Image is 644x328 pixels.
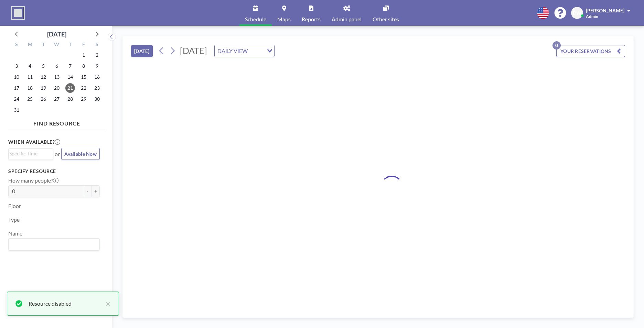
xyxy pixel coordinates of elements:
[92,83,102,93] span: Saturday, August 23, 2025
[302,17,321,22] span: Reports
[373,17,399,22] span: Other sites
[64,151,97,157] span: Available Now
[23,41,37,50] div: M
[552,41,561,50] p: 0
[65,72,75,82] span: Thursday, August 14, 2025
[8,230,22,237] label: Name
[12,83,21,93] span: Sunday, August 17, 2025
[8,177,58,184] label: How many people?
[8,168,100,174] h3: Specify resource
[92,94,102,104] span: Saturday, August 30, 2025
[25,83,35,93] span: Monday, August 18, 2025
[50,41,64,50] div: W
[8,216,20,223] label: Type
[216,46,249,55] span: DAILY VIEW
[55,151,60,157] span: or
[47,29,66,39] div: [DATE]
[39,72,48,82] span: Tuesday, August 12, 2025
[79,61,88,71] span: Friday, August 8, 2025
[92,61,102,71] span: Saturday, August 9, 2025
[61,148,100,160] button: Available Now
[79,72,88,82] span: Friday, August 15, 2025
[250,46,263,55] input: Search for option
[39,83,48,93] span: Tuesday, August 19, 2025
[131,45,153,57] button: [DATE]
[9,150,49,157] input: Search for option
[9,240,96,249] input: Search for option
[277,17,291,22] span: Maps
[573,10,581,16] span: DW
[556,45,625,57] button: YOUR RESERVATIONS0
[12,105,21,115] span: Sunday, August 31, 2025
[65,94,75,104] span: Thursday, August 28, 2025
[10,41,23,50] div: S
[102,299,110,308] button: close
[586,8,624,13] span: [PERSON_NAME]
[52,94,62,104] span: Wednesday, August 27, 2025
[245,17,266,22] span: Schedule
[39,61,48,71] span: Tuesday, August 5, 2025
[25,72,35,82] span: Monday, August 11, 2025
[63,41,77,50] div: T
[92,50,102,60] span: Saturday, August 2, 2025
[8,117,105,127] h4: FIND RESOURCE
[12,94,21,104] span: Sunday, August 24, 2025
[25,61,35,71] span: Monday, August 4, 2025
[77,41,90,50] div: F
[92,185,100,197] button: +
[180,45,207,56] span: [DATE]
[79,50,88,60] span: Friday, August 1, 2025
[39,94,48,104] span: Tuesday, August 26, 2025
[90,41,104,50] div: S
[11,6,25,20] img: organization-logo
[65,61,75,71] span: Thursday, August 7, 2025
[12,61,21,71] span: Sunday, August 3, 2025
[25,94,35,104] span: Monday, August 25, 2025
[79,94,88,104] span: Friday, August 29, 2025
[37,41,50,50] div: T
[92,72,102,82] span: Saturday, August 16, 2025
[586,14,598,19] span: Admin
[332,17,362,22] span: Admin panel
[83,185,92,197] button: -
[8,203,21,209] label: Floor
[52,72,62,82] span: Wednesday, August 13, 2025
[12,72,21,82] span: Sunday, August 10, 2025
[52,83,62,93] span: Wednesday, August 20, 2025
[52,61,62,71] span: Wednesday, August 6, 2025
[29,299,102,308] div: Resource disabled
[79,83,88,93] span: Friday, August 22, 2025
[9,149,53,159] div: Search for option
[65,83,75,93] span: Thursday, August 21, 2025
[9,239,99,250] div: Search for option
[215,45,274,57] div: Search for option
